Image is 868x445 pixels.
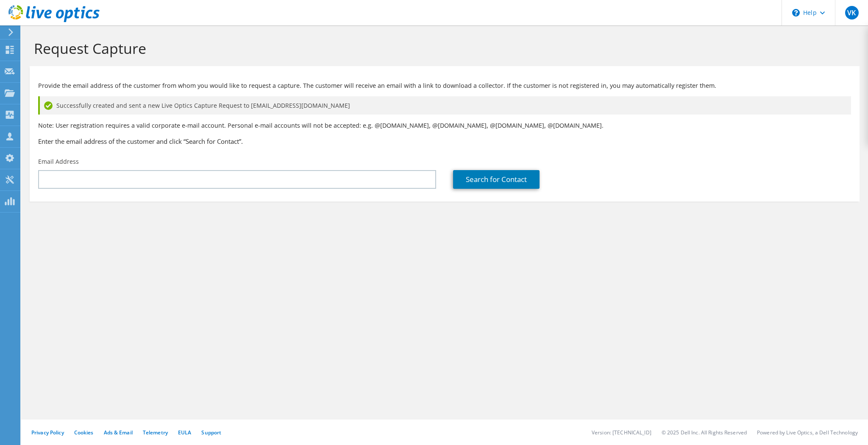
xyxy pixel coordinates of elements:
[38,137,851,146] h3: Enter the email address of the customer and click “Search for Contact”.
[201,429,221,436] a: Support
[38,121,851,130] p: Note: User registration requires a valid corporate e-mail account. Personal e-mail accounts will ...
[178,429,191,436] a: EULA
[104,429,133,436] a: Ads & Email
[662,429,747,436] li: © 2025 Dell Inc. All Rights Reserved
[38,157,79,166] label: Email Address
[453,170,540,189] a: Search for Contact
[143,429,168,436] a: Telemetry
[757,429,858,436] li: Powered by Live Optics, a Dell Technology
[31,429,64,436] a: Privacy Policy
[56,101,350,110] span: Successfully created and sent a new Live Optics Capture Request to [EMAIL_ADDRESS][DOMAIN_NAME]
[592,429,651,436] li: Version: [TECHNICAL_ID]
[34,39,851,57] h1: Request Capture
[38,81,851,90] p: Provide the email address of the customer from whom you would like to request a capture. The cust...
[792,9,800,17] svg: \n
[74,429,94,436] a: Cookies
[845,6,859,20] span: VK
